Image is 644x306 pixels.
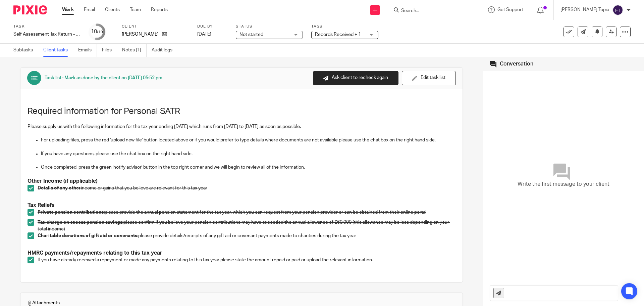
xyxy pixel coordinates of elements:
p: [PERSON_NAME] [122,31,159,38]
p: please provide the annual pension statement for the tax year, which you can request from your pen... [38,209,455,216]
a: Reports [151,6,168,13]
strong: Tax Reliefs [28,203,55,208]
a: Files [102,44,117,57]
p: Once completed, press the green 'notify advisor' button in the top right corner and we will begin... [41,164,455,171]
span: Write the first message to your client [518,180,609,188]
strong: Charitable donations of gift aid or covenants: [38,233,138,238]
input: Search [400,8,461,14]
p: please provide details/receipts of any gift aid or covenant payments made to charities during the... [38,232,455,239]
p: [PERSON_NAME] Topia [560,6,609,13]
p: If you have any questions, please use the chat box on the right hand side. [41,150,455,157]
h1: Required information for Personal SATR [28,106,455,117]
a: Audit logs [152,44,177,57]
label: Due by [197,24,227,29]
p: Please supply us with the following information for the tax year ending [DATE] which runs from [D... [28,123,455,130]
a: Notes (1) [122,44,147,57]
p: income or gains that you believe are relevant for this tax year [38,185,455,191]
a: Team [130,6,141,13]
strong: Tax charge on excess pension savings: [38,220,123,225]
a: Email [84,6,95,13]
label: Status [236,24,303,29]
button: Ask client to recheck again [313,71,398,85]
div: Self Assessment Tax Return - 2024-2025 [13,31,80,38]
img: Pixie [13,5,47,14]
p: For uploading files, press the red 'upload new file' button located above or if you would prefer ... [41,137,455,143]
small: /19 [97,30,103,34]
strong: Details of any other [38,186,81,190]
div: Conversation [500,60,533,68]
a: Subtasks [13,44,38,57]
span: [DATE] [197,32,211,37]
p: please confirm if you believe your pension contributions may have exceeded the annual allowance o... [38,219,455,233]
a: Emails [78,44,97,57]
strong: Other Income (if applicable) [28,178,98,184]
strong: HMRC payments/repayments relating to this tax year [28,250,162,256]
a: Clients [105,6,120,13]
div: Self Assessment Tax Return - [DATE]-[DATE] [13,31,80,38]
a: Work [62,6,74,13]
label: Client [122,24,189,29]
span: Not started [239,32,263,37]
label: Task [13,24,80,29]
img: svg%3E [612,5,623,15]
span: Get Support [497,7,523,12]
a: Client tasks [43,44,73,57]
div: Task list · Mark as done by the client on [DATE] 05:52 pm [45,75,162,81]
div: 10 [91,28,103,36]
button: Edit task list [402,71,456,85]
label: Tags [311,24,378,29]
span: Records Received + 1 [315,32,361,37]
strong: Private pension contributions: [38,210,105,215]
p: If you have already received a repayment or made any payments relating to this tax year please st... [38,257,455,263]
